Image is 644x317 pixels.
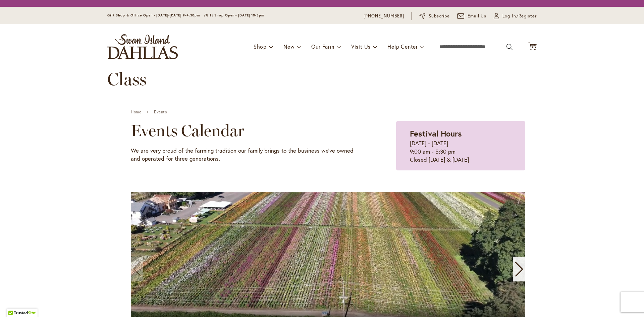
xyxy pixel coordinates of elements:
span: Help Center [387,43,418,50]
p: We are very proud of the farming tradition our family brings to the business we've owned and oper... [131,147,363,163]
span: Shop [254,43,267,50]
a: Subscribe [419,13,450,19]
span: Gift Shop & Office Open - [DATE]-[DATE] 9-4:30pm / [107,13,206,17]
iframe: Launch Accessibility Center [5,293,24,312]
a: store logo [107,34,178,59]
span: Our Farm [311,43,334,50]
span: New [283,43,294,50]
a: [PHONE_NUMBER] [364,13,404,19]
a: Log In/Register [494,13,537,19]
h2: Events Calendar [131,121,363,140]
a: Email Us [457,13,487,19]
button: Search [506,42,513,52]
span: Subscribe [429,13,450,19]
span: Class [107,68,147,90]
strong: Festival Hours [410,128,462,139]
span: Visit Us [351,43,371,50]
a: Events [154,110,167,114]
a: Home [131,110,141,114]
span: Log In/Register [502,13,537,19]
p: [DATE] - [DATE] 9:00 am - 5:30 pm Closed [DATE] & [DATE] [410,139,512,164]
span: Email Us [468,13,487,19]
span: Gift Shop Open - [DATE] 10-3pm [206,13,264,17]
